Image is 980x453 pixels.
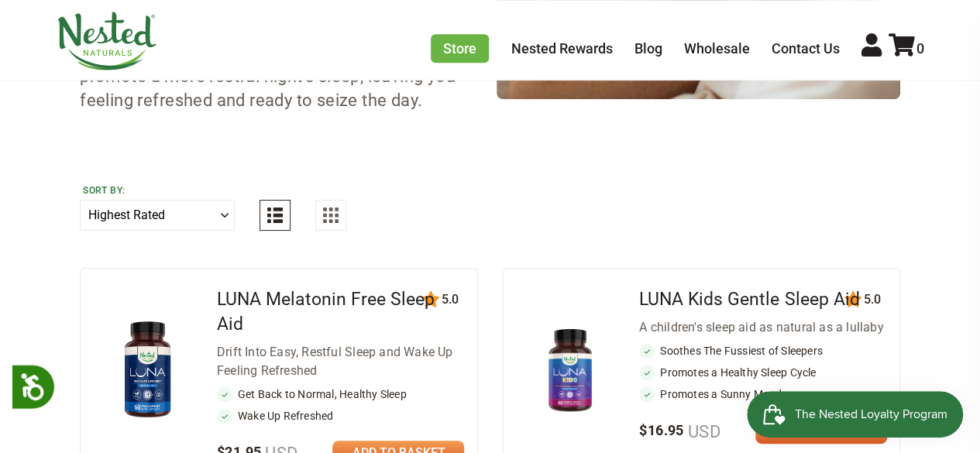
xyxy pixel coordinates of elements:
[916,40,924,57] span: 0
[528,328,613,413] img: LUNA Kids Gentle Sleep Aid
[57,12,157,70] img: Nested Naturals
[684,40,750,57] a: Wholesale
[639,386,886,402] li: Promotes a Sunny Mood
[639,289,859,310] a: LUNA Kids Gentle Sleep Aid
[105,315,190,424] img: LUNA Melatonin Free Sleep Aid
[83,184,232,197] label: Sort by:
[431,34,489,63] a: Store
[217,386,464,402] li: Get Back to Normal, Healthy Sleep
[772,40,840,57] a: Contact Us
[684,422,720,441] span: USD
[217,343,464,380] div: Drift Into Easy, Restful Sleep and Wake Up Feeling Refreshed
[217,289,435,335] a: LUNA Melatonin Free Sleep Aid
[639,318,886,337] div: A children's sleep aid as natural as a lullaby
[747,391,965,438] iframe: Button to open loyalty program pop-up
[323,208,339,223] img: Grid
[217,408,464,424] li: Wake Up Refreshed
[889,40,924,57] a: 0
[639,422,720,438] span: $16.95
[634,40,662,57] a: Blog
[511,40,613,57] a: Nested Rewards
[267,208,283,223] img: List
[639,365,886,380] li: Promotes a Healthy Sleep Cycle
[639,343,886,359] li: Soothes The Fussiest of Sleepers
